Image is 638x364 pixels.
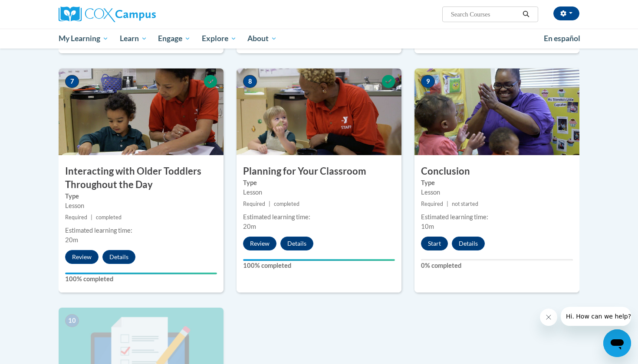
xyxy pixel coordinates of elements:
[280,237,313,250] button: Details
[243,237,276,250] button: Review
[65,314,79,327] span: 10
[96,214,122,221] span: completed
[102,250,135,264] button: Details
[196,29,242,49] a: Explore
[452,237,485,250] button: Details
[269,201,270,207] span: |
[237,68,401,155] img: Course Image
[447,201,448,207] span: |
[421,201,443,207] span: Required
[450,9,520,19] input: Search Courses
[243,178,395,188] label: Type
[421,75,435,88] span: 9
[46,29,592,49] div: Main menu
[65,274,217,284] label: 100% completed
[65,226,217,235] div: Estimated learning time:
[59,68,224,155] img: Course Image
[243,188,395,197] div: Lesson
[65,214,87,221] span: Required
[421,223,434,230] span: 10m
[114,29,153,49] a: Learn
[421,237,448,250] button: Start
[243,75,257,88] span: 8
[274,201,299,207] span: completed
[452,201,478,207] span: not started
[120,33,147,44] span: Learn
[65,201,217,211] div: Lesson
[53,29,114,49] a: My Learning
[561,307,631,326] iframe: Message from company
[243,212,395,222] div: Estimated learning time:
[421,178,573,188] label: Type
[603,329,631,357] iframe: Button to launch messaging window
[65,75,79,88] span: 7
[243,201,265,207] span: Required
[65,250,99,264] button: Review
[65,273,217,274] div: Your progress
[421,261,573,270] label: 0% completed
[242,29,283,49] a: About
[243,259,395,261] div: Your progress
[421,212,573,222] div: Estimated learning time:
[59,6,224,22] a: Cox Campus
[152,29,196,49] a: Engage
[414,165,579,178] h3: Conclusion
[202,33,237,44] span: Explore
[421,188,573,197] div: Lesson
[243,223,256,230] span: 20m
[158,33,191,44] span: Engage
[59,6,156,22] img: Cox Campus
[59,33,109,44] span: My Learning
[91,214,92,221] span: |
[540,309,557,326] iframe: Close message
[538,29,586,48] a: En español
[553,6,579,20] button: Account Settings
[247,33,277,44] span: About
[59,165,224,192] h3: Interacting with Older Toddlers Throughout the Day
[243,261,395,270] label: 100% completed
[414,68,579,155] img: Course Image
[520,9,533,19] button: Search
[544,34,580,43] span: En español
[65,236,78,244] span: 20m
[65,192,217,201] label: Type
[237,165,401,178] h3: Planning for Your Classroom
